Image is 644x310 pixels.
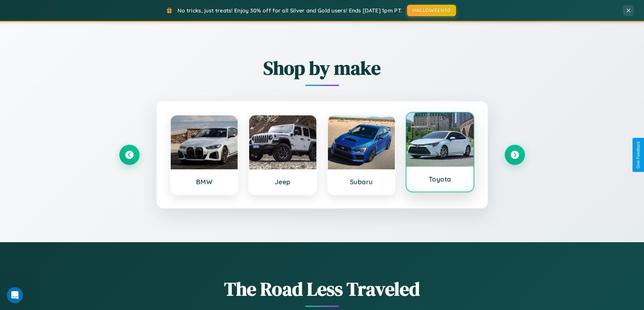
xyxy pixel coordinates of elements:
h3: BMW [177,178,231,186]
iframe: Intercom live chat [7,287,23,303]
h2: Shop by make [119,55,525,81]
div: Give Feedback [636,141,641,169]
h1: The Road Less Traveled [119,276,525,302]
h3: Jeep [256,178,310,186]
h3: Toyota [413,175,467,183]
span: No tricks, just treats! Enjoy 30% off for all Silver and Gold users! Ends [DATE] 1pm PT. [177,7,402,14]
h3: Subaru [335,178,388,186]
button: HALLOWEEN30 [407,5,456,16]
